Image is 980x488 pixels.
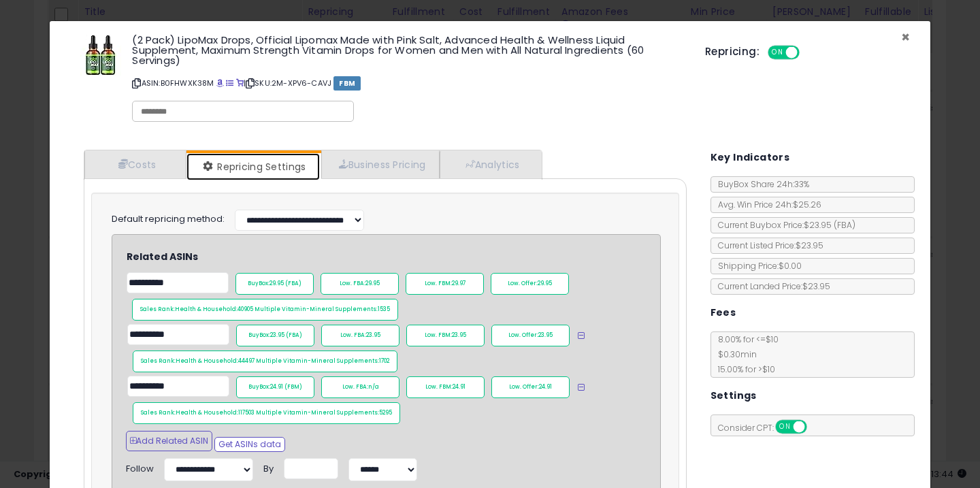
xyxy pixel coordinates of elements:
[270,331,302,339] span: 23.95 (FBA)
[321,325,399,346] div: Low. FBA:
[538,280,552,287] span: 29.95
[769,47,786,59] span: ON
[710,387,757,404] h5: Settings
[452,280,465,287] span: 29.97
[491,273,569,295] div: Low. Offer:
[711,422,825,434] span: Consider CPT:
[176,409,392,417] span: Health & Household:117503 Multiple Vitamin-Mineral Supplements:5295
[368,383,379,391] span: n/a
[440,150,540,178] a: Analytics
[270,383,302,391] span: 24.91 (FBM)
[235,273,314,295] div: BuyBox:
[711,178,809,190] span: BuyBox Share 24h: 33%
[321,150,440,178] a: Business Pricing
[452,331,466,339] span: 23.95
[711,334,779,375] span: 8.00 % for <= $10
[705,46,759,57] h5: Repricing:
[406,376,485,398] div: Low. FBM:
[711,348,757,360] span: $0.30 min
[176,357,389,365] span: Health & Household:44497 Multiple Vitamin-Mineral Supplements:1702
[798,47,819,59] span: OFF
[365,280,380,287] span: 29.95
[333,76,361,91] span: FBM
[538,331,553,339] span: 23.95
[710,304,736,321] h5: Fees
[214,437,285,452] button: Get ASINs data
[711,260,802,272] span: Shipping Price: $0.00
[804,219,855,231] span: $23.95
[186,153,320,180] a: Repricing Settings
[539,383,552,391] span: 24.91
[711,199,821,210] span: Avg. Win Price 24h: $25.26
[804,421,826,433] span: OFF
[132,35,685,65] h3: (2 Pack) LipoMax Drops, Official Lipomax Made with Pink Salt, Advanced Health & Wellness Liquid S...
[453,383,465,391] span: 24.91
[175,306,390,313] span: Health & Household:40905 Multiple Vitamin-Mineral Supplements:1535
[777,421,794,433] span: ON
[711,280,830,292] span: Current Landed Price: $23.95
[236,376,314,398] div: BuyBox:
[236,325,314,346] div: BuyBox:
[711,240,823,251] span: Current Listed Price: $23.95
[491,376,570,398] div: Low. Offer:
[112,213,225,226] label: Default repricing method:
[263,458,274,476] div: By
[406,273,484,295] div: Low. FBM:
[127,252,670,262] h4: Related ASINs
[711,219,855,231] span: Current Buybox Price:
[133,402,400,424] div: Sales Rank:
[321,273,399,295] div: Low. FBA:
[132,299,398,321] div: Sales Rank:
[132,72,685,94] p: ASIN: B0FHWXK38M | SKU: 2M-XPV6-CAVJ
[269,280,301,287] span: 29.95 (FBA)
[834,219,855,231] span: ( FBA )
[406,325,485,346] div: Low. FBM:
[84,150,186,178] a: Costs
[133,351,397,372] div: Sales Rank:
[226,78,233,88] a: All offer listings
[80,35,121,76] img: 41sIZ-V6quL._SL60_.jpg
[901,27,910,47] span: ×
[711,363,775,375] span: 15.00 % for > $10
[126,431,212,451] button: Add Related ASIN
[126,458,154,476] div: Follow
[321,376,399,398] div: Low. FBA:
[491,325,570,346] div: Low. Offer:
[216,78,224,88] a: BuyBox page
[366,331,380,339] span: 23.95
[236,78,244,88] a: Your listing only
[710,149,790,166] h5: Key Indicators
